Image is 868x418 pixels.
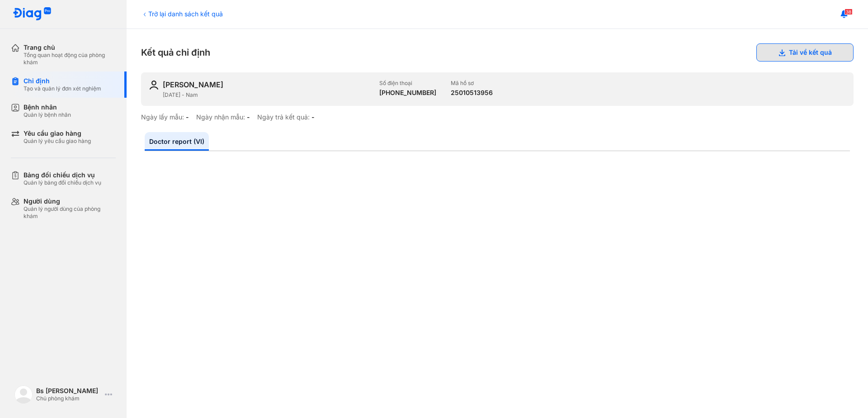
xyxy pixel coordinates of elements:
div: [PERSON_NAME] [163,80,223,90]
div: Trang chủ [24,43,116,52]
div: [PHONE_NUMBER] [379,89,436,97]
div: Chỉ định [24,77,101,85]
span: 38 [844,9,853,15]
div: Ngày trả kết quả: [257,113,310,121]
div: Yêu cầu giao hàng [24,129,91,138]
div: Bệnh nhân [24,103,71,111]
a: Doctor report (VI) [145,132,209,151]
div: Trở lại danh sách kết quả [141,9,223,19]
div: - [311,113,315,121]
div: Bs [PERSON_NAME] [36,387,101,395]
div: Số điện thoại [379,80,436,87]
div: - [186,113,189,121]
div: Ngày nhận mẫu: [196,113,245,121]
div: Chủ phòng khám [36,395,101,402]
div: - [247,113,250,121]
div: [DATE] - Nam [163,91,372,99]
div: Người dùng [24,197,116,205]
div: Quản lý yêu cầu giao hàng [24,138,91,145]
div: Tổng quan hoạt động của phòng khám [24,52,116,66]
img: logo [13,7,52,21]
div: Bảng đối chiếu dịch vụ [24,171,101,179]
div: Mã hồ sơ [451,80,493,87]
div: Quản lý bảng đối chiếu dịch vụ [24,179,101,186]
img: logo [14,385,33,404]
div: Ngày lấy mẫu: [141,113,184,121]
div: Quản lý bệnh nhân [24,111,71,119]
div: Quản lý người dùng của phòng khám [24,205,116,220]
div: Kết quả chỉ định [141,43,854,62]
div: Tạo và quản lý đơn xét nghiệm [24,85,101,92]
img: user-icon [148,80,159,90]
div: 25010513956 [451,89,493,97]
button: Tải về kết quả [756,43,854,62]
